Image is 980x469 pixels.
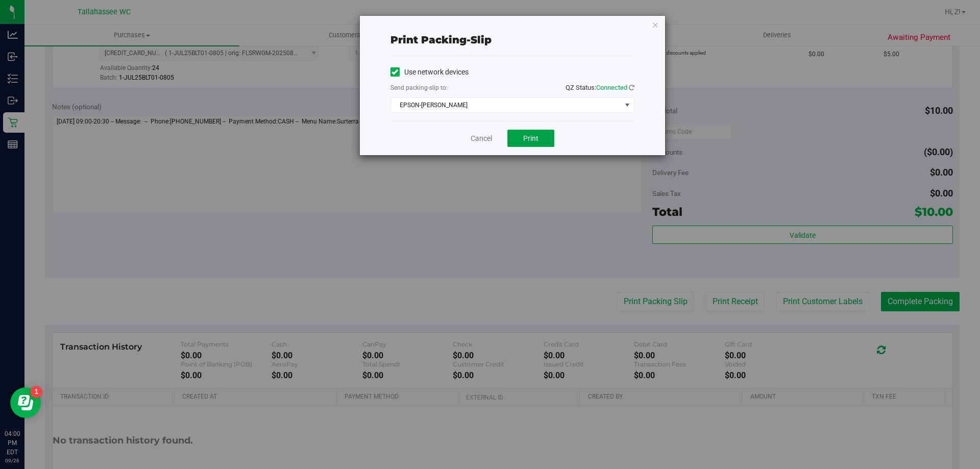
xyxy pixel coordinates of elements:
label: Send packing-slip to: [390,83,448,92]
span: Print [523,134,538,142]
span: select [621,98,633,112]
span: EPSON-[PERSON_NAME] [391,98,621,112]
span: QZ Status: [566,84,634,91]
span: Print packing-slip [390,34,492,46]
span: Connected [596,84,627,91]
iframe: Resource center unread badge [30,386,42,398]
label: Use network devices [390,67,469,78]
iframe: Resource center [10,387,41,418]
a: Cancel [471,133,492,144]
button: Print [507,130,554,147]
